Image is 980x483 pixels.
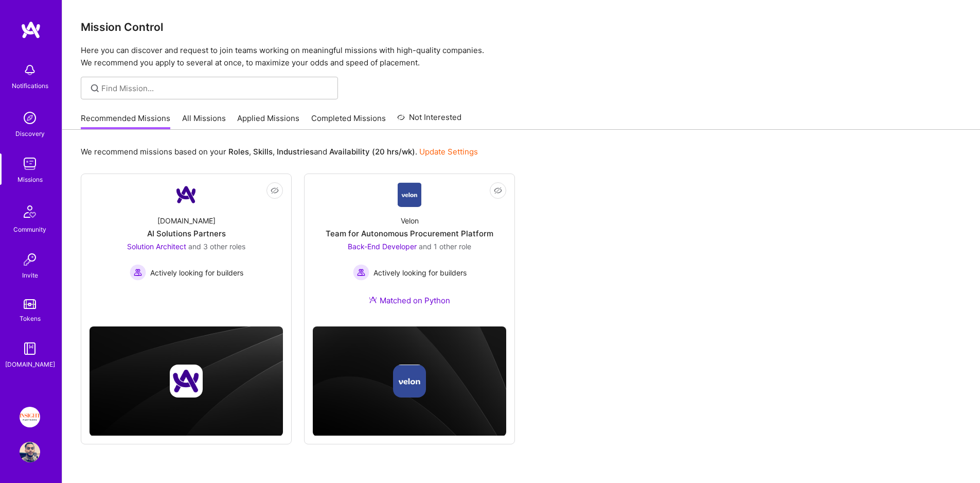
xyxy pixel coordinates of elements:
[12,80,48,91] div: Notifications
[17,442,43,462] a: User Avatar
[17,174,43,185] div: Missions
[398,182,422,207] img: Company Logo
[147,228,226,239] div: AI Solutions Partners
[15,128,45,139] div: Discovery
[17,407,43,427] a: Insight Partners: Data & AI - Sourcing
[20,338,40,359] img: guide book
[419,147,478,157] a: Update Settings
[397,111,461,130] a: Not Interested
[174,182,199,207] img: Company Logo
[81,21,961,33] h3: Mission Control
[271,186,279,195] i: icon EyeClosed
[188,242,245,251] span: and 3 other roles
[5,359,55,370] div: [DOMAIN_NAME]
[419,242,471,251] span: and 1 other role
[20,60,40,80] img: bell
[22,270,38,281] div: Invite
[326,228,493,239] div: Team for Autonomous Procurement Platform
[90,326,283,436] img: cover
[127,242,186,251] span: Solution Architect
[81,44,961,69] p: Here you can discover and request to join teams working on meaningful missions with high-quality ...
[90,182,283,305] a: Company Logo[DOMAIN_NAME]AI Solutions PartnersSolution Architect and 3 other rolesActively lookin...
[130,264,146,281] img: Actively looking for builders
[182,113,226,130] a: All Missions
[20,313,41,324] div: Tokens
[20,442,40,462] img: User Avatar
[20,407,40,427] img: Insight Partners: Data & AI - Sourcing
[101,83,330,94] input: overall type: UNKNOWN_TYPE server type: NO_SERVER_DATA heuristic type: UNKNOWN_TYPE label: Find M...
[311,113,386,130] a: Completed Missions
[20,249,40,270] img: Invite
[89,82,101,94] i: icon SearchGrey
[150,267,243,278] span: Actively looking for builders
[369,296,377,304] img: Ateam Purple Icon
[17,199,42,224] img: Community
[348,242,417,251] span: Back-End Developer
[313,326,506,436] img: cover
[253,147,273,157] b: Skills
[313,182,506,318] a: Company LogoVelonTeam for Autonomous Procurement PlatformBack-End Developer and 1 other roleActiv...
[20,108,40,128] img: discovery
[20,153,40,174] img: teamwork
[81,113,170,130] a: Recommended Missions
[170,365,203,398] img: Company logo
[494,186,502,195] i: icon EyeClosed
[21,21,41,39] img: logo
[353,264,369,281] img: Actively looking for builders
[237,113,299,130] a: Applied Missions
[228,147,249,157] b: Roles
[373,267,467,278] span: Actively looking for builders
[157,215,216,226] div: [DOMAIN_NAME]
[369,295,450,306] div: Matched on Python
[13,224,46,235] div: Community
[393,365,426,398] img: Company logo
[277,147,314,157] b: Industries
[329,147,415,157] b: Availability (20 hrs/wk)
[401,215,419,226] div: Velon
[24,299,36,309] img: tokens
[81,146,478,157] p: We recommend missions based on your , , and .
